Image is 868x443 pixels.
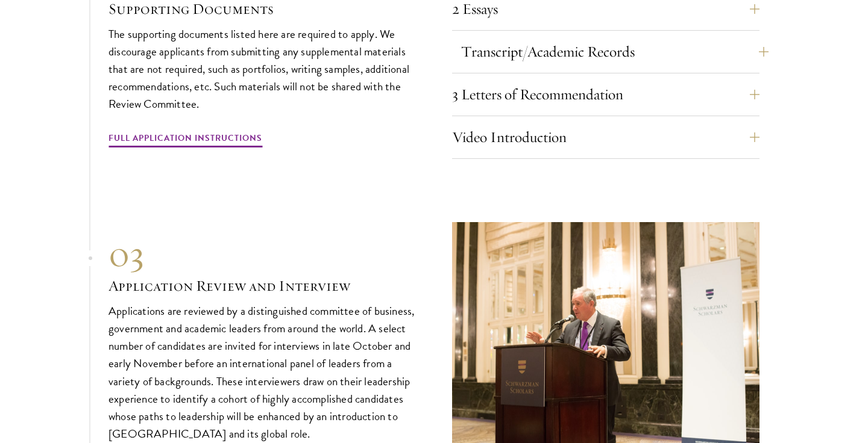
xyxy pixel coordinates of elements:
[452,80,759,109] button: 3 Letters of Recommendation
[108,302,416,442] p: Applications are reviewed by a distinguished committee of business, government and academic leade...
[108,131,262,149] a: Full Application Instructions
[108,232,416,276] div: 03
[452,123,759,152] button: Video Introduction
[108,25,416,113] p: The supporting documents listed here are required to apply. We discourage applicants from submitt...
[461,37,769,66] button: Transcript/Academic Records
[108,276,416,296] h3: Application Review and Interview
